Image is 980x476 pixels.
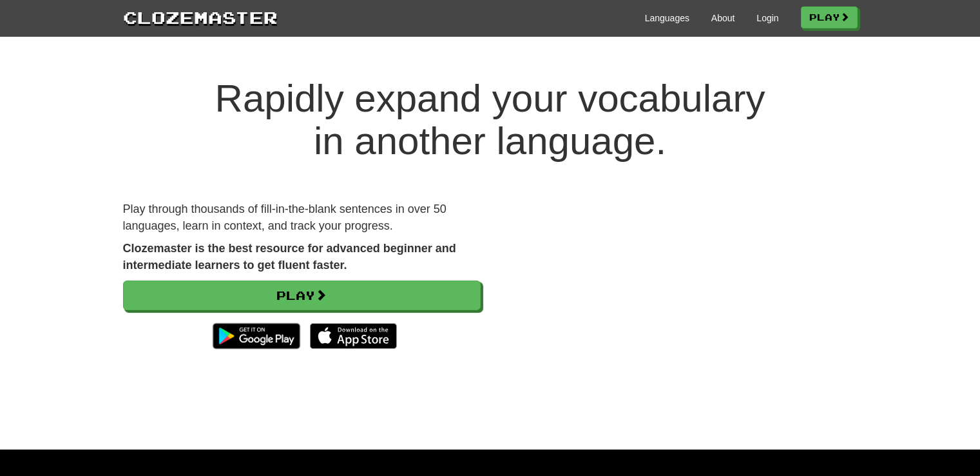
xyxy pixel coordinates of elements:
a: About [711,12,735,25]
a: Login [756,12,778,25]
img: Get it on Google Play [206,317,306,355]
p: Play through thousands of fill-in-the-blank sentences in over 50 languages, learn in context, and... [123,201,481,234]
a: Play [123,281,481,310]
a: Languages [645,12,689,25]
a: Clozemaster [123,5,278,29]
a: Play [801,6,858,28]
strong: Clozemaster is the best resource for advanced beginner and intermediate learners to get fluent fa... [123,242,456,272]
img: Download_on_the_App_Store_Badge_US-UK_135x40-25178aeef6eb6b83b96f5f2d004eda3bffbb37122de64afbaef7... [310,323,397,349]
